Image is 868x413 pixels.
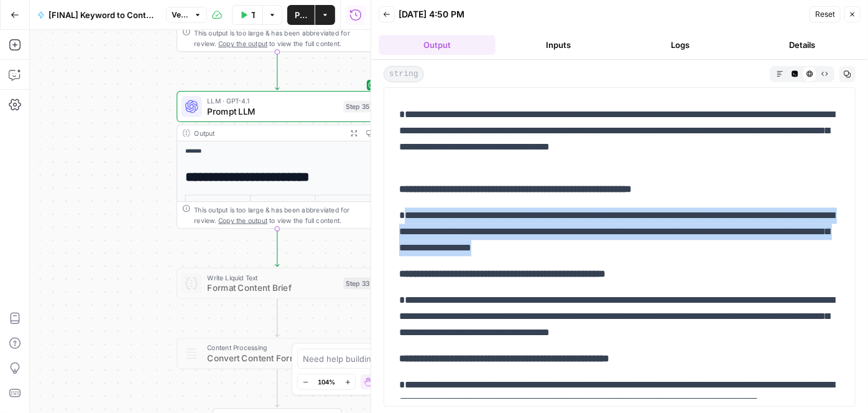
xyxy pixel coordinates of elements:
[275,229,279,267] g: Edge from step_35 to step_33
[48,9,156,21] span: [FINAL] Keyword to Content Brief - EDITED FOR COPPER
[251,9,255,21] span: Test Workflow
[318,377,335,387] span: 104%
[177,338,378,369] div: Content ProcessingConvert Content FormatStep 34
[810,6,841,22] button: Reset
[207,343,338,353] span: Content Processing
[218,40,267,48] span: Copy the output
[232,5,262,25] button: Test Workflow
[501,35,617,55] button: Inputs
[275,298,279,336] g: Edge from step_33 to step_34
[207,352,338,365] span: Convert Content Format
[275,369,279,407] g: Edge from step_34 to end
[207,105,338,118] span: Prompt LLM
[185,347,198,360] img: o3r9yhbrn24ooq0tey3lueqptmfj
[177,268,378,299] div: Write Liquid TextFormat Content BriefStep 33
[194,28,372,49] div: This output is too large & has been abbreviated for review. to view the full content.
[30,5,164,25] button: [FINAL] Keyword to Content Brief - EDITED FOR COPPER
[815,9,835,20] span: Reset
[343,278,372,290] div: Step 33
[744,35,861,55] button: Details
[287,5,315,25] button: Publish
[172,9,190,21] span: Version 5
[379,35,496,55] button: Output
[207,272,338,283] span: Write Liquid Text
[384,66,424,82] span: string
[207,282,338,295] span: Format Content Brief
[218,217,267,225] span: Copy the output
[166,7,207,23] button: Version 5
[194,205,372,225] div: This output is too large & has been abbreviated for review. to view the full content.
[194,128,342,139] div: Output
[207,95,338,106] span: LLM · GPT-4.1
[295,9,307,21] span: Publish
[343,101,372,113] div: Step 35
[622,35,739,55] button: Logs
[275,52,279,90] g: Edge from step_26 to step_35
